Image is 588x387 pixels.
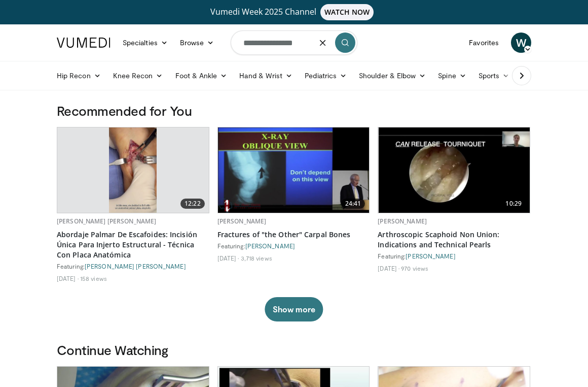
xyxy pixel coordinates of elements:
button: Show more [265,297,323,321]
a: Spine [432,66,472,86]
a: Knee Recon [107,66,169,86]
span: 24:41 [341,199,365,209]
a: [PERSON_NAME] [378,217,427,225]
a: Hand & Wrist [233,66,299,86]
h3: Continue Watching [57,342,531,358]
div: Featuring: [378,252,530,260]
a: Sports [472,66,516,86]
li: [DATE] [57,274,79,282]
a: Favorites [463,33,505,53]
img: 4243dd78-41f8-479f-aea7-f14fc657eb0e.620x360_q85_upscale.jpg [109,127,157,213]
li: 158 views [80,274,107,282]
span: 10:29 [501,199,526,209]
a: [PERSON_NAME] [245,242,295,249]
li: 970 views [401,264,428,272]
span: 12:22 [180,199,205,209]
a: [PERSON_NAME] [406,252,455,260]
input: Search topics, interventions [231,30,357,55]
img: 09e868cb-fe32-49e2-90a1-f0e069513119.620x360_q85_upscale.jpg [218,127,370,213]
span: WATCH NOW [320,4,374,20]
a: Vumedi Week 2025 ChannelWATCH NOW [51,4,537,20]
a: Shoulder & Elbow [353,66,432,86]
a: [PERSON_NAME] [PERSON_NAME] [85,263,186,270]
div: Featuring: [217,242,370,250]
a: Abordaje Palmar De Escafoides: Incisión Única Para Injerto Estructural - Técnica Con Placa Anatómica [57,230,209,260]
a: [PERSON_NAME] [PERSON_NAME] [57,217,156,225]
a: 12:22 [57,127,209,213]
a: Arthroscopic Scaphoid Non Union: Indications and Technical Pearls [378,230,530,250]
div: Featuring: [57,262,209,270]
li: [DATE] [378,264,399,272]
a: Fractures of "the Other" Carpal Bones [217,230,370,240]
h3: Recommended for You [57,103,531,119]
li: [DATE] [217,254,239,262]
a: W [511,33,531,53]
li: 3,718 views [241,254,272,262]
img: VuMedi Logo [57,38,111,48]
a: 24:41 [218,127,370,213]
a: Hip Recon [51,66,107,86]
a: Specialties [117,33,174,53]
a: Pediatrics [299,66,353,86]
a: [PERSON_NAME] [217,217,267,225]
a: Foot & Ankle [169,66,234,86]
img: 00208cd3-f601-4154-94e5-f10a2e28a0d3.620x360_q85_upscale.jpg [379,127,530,213]
a: Browse [174,33,220,53]
a: 10:29 [378,127,530,213]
